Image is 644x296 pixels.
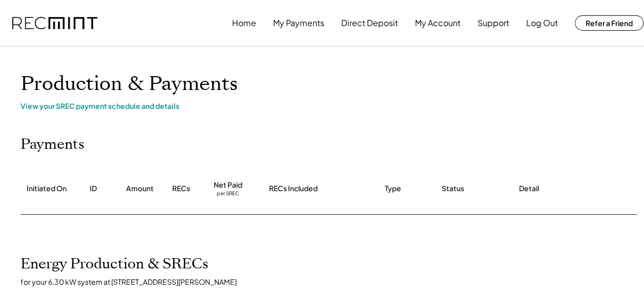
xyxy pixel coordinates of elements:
div: Status [442,184,464,194]
h2: Energy Production & SRECs [20,256,209,273]
button: Support [477,13,509,33]
div: RECs Included [269,184,318,194]
h1: Production & Payments [20,72,635,96]
button: Log Out [526,13,558,33]
button: Direct Deposit [341,13,398,33]
button: My Payments [273,13,324,33]
div: per SREC [217,190,239,198]
div: Type [385,184,401,194]
button: My Account [415,13,461,33]
div: Amount [126,184,154,194]
div: View your SREC payment schedule and details [20,101,635,110]
div: Net Paid [214,180,242,190]
div: ID [90,184,97,194]
img: recmint-logotype%403x.png [12,17,97,30]
div: RECs [172,184,190,194]
div: Initiated On [27,184,67,194]
button: Home [232,13,256,33]
h2: Payments [20,136,85,153]
button: Refer a Friend [575,15,643,31]
div: Detail [519,184,539,194]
